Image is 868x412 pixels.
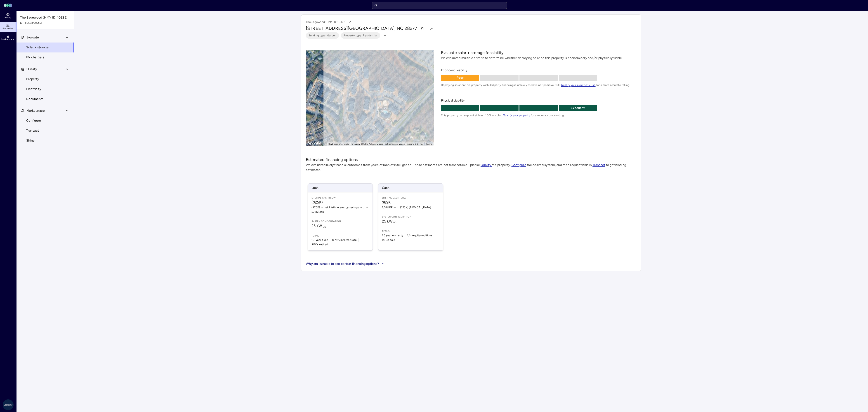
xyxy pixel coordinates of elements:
span: [STREET_ADDRESS] [20,21,71,25]
span: Marketplace [26,108,45,113]
span: ($25K) in net lifetime energy savings with a $73K loan [311,205,369,214]
span: 25 kW [311,224,326,228]
button: Property type: Residential [341,32,380,39]
a: LoanLifetime Cash Flow($25K)($25K) in net lifetime energy savings with a $73K loanSystem configur... [308,183,373,251]
p: The Sagewood (HMY ID: 10325) [306,19,353,25]
a: Property [16,74,74,84]
span: Cash [378,184,443,192]
a: Transact [16,126,74,136]
span: 1.5% IRR with ($73K) [MEDICAL_DATA] [382,205,439,210]
span: Configure [26,118,41,123]
span: RECs sold [382,238,395,242]
span: Loan [308,184,373,192]
span: EV chargers [26,55,44,60]
span: System configuration [382,215,439,219]
p: We evaluated likely financial outcomes from years of market intelligence. These estimates are not... [306,163,636,173]
span: Qualify [26,67,37,72]
span: Shine [26,138,35,143]
a: CashLifetime Cash Flow$89K1.5% IRR with ($73K) [MEDICAL_DATA]System configuration25 kW DCTerms25 ... [378,183,443,251]
span: Electricity [26,87,41,92]
a: Transact [592,163,605,167]
a: Shine [16,136,74,146]
span: RECs retired [311,242,328,247]
img: Google [307,140,322,146]
p: Excellent [559,106,597,111]
img: Greystar AS [3,399,14,410]
sub: DC [323,225,326,228]
a: Configure [16,116,74,126]
span: Lifetime Cash Flow [311,196,369,200]
span: Physical viability [441,98,636,103]
a: Open this area in Google Maps (opens a new window) [307,140,322,146]
span: Building type: Garden [309,33,336,38]
span: This property can support at least 100kW solar. for a more accurate rating. [441,113,636,118]
span: 10-year fixed [311,238,328,242]
span: 25 kW [382,219,397,223]
a: Qualify your property [503,114,530,117]
span: Transact [26,128,39,133]
h2: Evaluate solar + storage feasibility [441,50,636,56]
a: Electricity [16,84,74,94]
span: ($25K) [311,200,369,205]
span: Economic viability [441,68,636,73]
span: Deploying solar on this property with 3rd party financing is unlikely to have net positive NOI. f... [441,83,636,87]
a: Qualify [481,163,492,167]
sub: DC [393,221,397,224]
a: Qualify your electricity use [561,83,596,87]
span: Documents [26,97,43,102]
a: Terms (opens in new tab) [426,143,432,145]
a: Documents [16,94,74,104]
span: 1.1x equity multiple [407,233,432,238]
p: Poor [441,75,479,80]
button: Qualify [17,64,74,74]
button: Keyboard shortcuts [328,142,349,146]
a: EV chargers [16,52,74,62]
button: Why am I unable to see certain financing options? [306,261,386,266]
button: Building type: Garden [306,32,339,39]
span: [GEOGRAPHIC_DATA], NC 28277 [348,26,417,31]
span: Solar + storage [26,45,49,50]
button: Evaluate [17,33,74,43]
span: 25 year warranty [382,233,403,238]
span: System configuration [311,220,369,223]
span: Terms [311,234,369,238]
span: Property type: Residential [344,33,377,38]
span: $89K [382,200,439,205]
span: Home [5,16,11,19]
a: Solar + storage [16,43,74,52]
span: Properties [2,27,13,30]
span: 8.75% interest rate [332,238,357,242]
span: Lifetime Cash Flow [382,196,439,200]
h2: Estimated financing options [306,157,636,163]
a: Configure [512,163,526,167]
p: We evaluated multiple criteria to determine whether deploying solar on this property is economica... [441,56,636,61]
span: Imagery ©2025 Airbus, Maxar Technologies, Vexcel Imaging US, Inc. [351,143,423,145]
span: Terms [382,230,439,233]
span: [STREET_ADDRESS] [306,26,348,31]
span: Property [26,77,39,82]
button: Marketplace [17,106,74,116]
span: The Sagewood (HMY ID: 10325) [20,15,71,20]
span: Marketplace [1,38,14,41]
span: Evaluate [26,35,39,40]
